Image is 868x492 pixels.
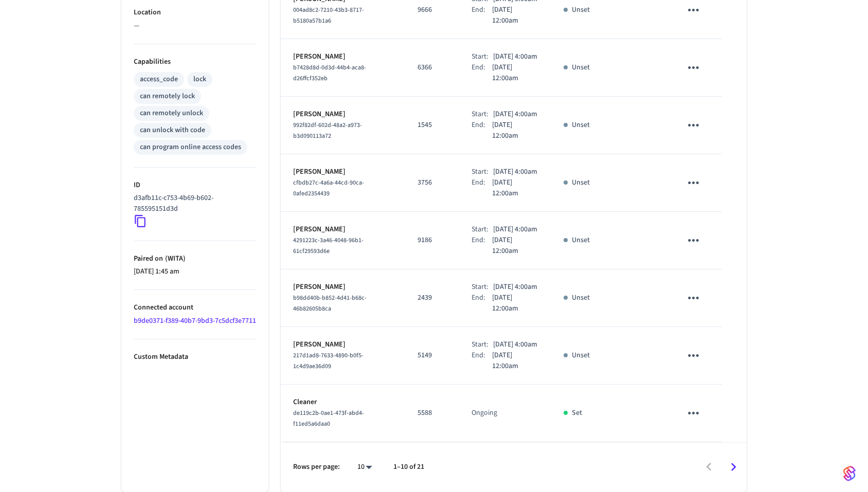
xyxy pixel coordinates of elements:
p: Rows per page: [293,462,340,472]
p: Unset [572,62,590,73]
div: End: [472,120,493,141]
p: [DATE] 12:00am [492,350,538,372]
p: [DATE] 12:00am [492,5,538,26]
div: End: [472,62,493,84]
div: Start: [472,109,493,120]
p: Connected account [134,302,256,313]
p: Unset [572,5,590,15]
p: Unset [572,120,590,131]
p: 9666 [418,5,447,15]
div: End: [472,235,493,257]
div: access_code [140,74,178,85]
div: 10 [352,460,377,475]
p: ID [134,180,256,191]
p: 1–10 of 21 [393,462,424,472]
p: 5149 [418,350,447,361]
div: End: [472,5,493,26]
div: Start: [472,51,493,62]
p: Unset [572,293,590,303]
p: [PERSON_NAME] [293,339,393,350]
span: 4291223c-3a46-4048-96b1-61cf29593d6e [293,236,364,256]
p: 2439 [418,293,447,303]
p: [DATE] 12:00am [492,177,538,199]
span: cfbdb27c-4a6a-44cd-90ca-0afed2354439 [293,178,364,198]
span: 217d1ad8-7633-4890-b0f5-1c4d9ae36d09 [293,351,364,371]
span: de119c2b-0ae1-473f-abd4-f11ed5a6daa0 [293,409,364,428]
div: End: [472,293,493,314]
p: Location [134,7,256,18]
p: [DATE] 4:00am [493,224,537,235]
div: End: [472,177,493,199]
div: can remotely lock [140,91,195,102]
p: Unset [572,235,590,246]
p: [DATE] 4:00am [493,167,537,177]
div: Start: [472,339,493,350]
p: d3afb11c-c753-4b69-b602-785595151d3d [134,193,252,214]
p: [DATE] 4:00am [493,339,537,350]
div: Start: [472,167,493,177]
p: Paired on [134,253,256,264]
p: — [134,21,256,31]
span: ( WITA ) [163,253,186,264]
a: b9de0371-f389-40b7-9bd3-7c5dcf3e7711 [134,316,256,326]
p: Set [572,408,582,418]
p: [DATE] 12:00am [492,235,538,257]
div: End: [472,350,493,372]
button: Go to next page [721,455,746,479]
p: 3756 [418,177,447,188]
p: Capabilities [134,57,256,67]
td: Ongoing [459,385,551,442]
p: 9186 [418,235,447,246]
p: [DATE] 12:00am [492,120,538,141]
span: b7428d8d-0d3d-44b4-aca8-d26ffcf352eb [293,63,366,83]
span: 004ad8c2-7210-43b3-8717-b5180a57b1a6 [293,6,364,25]
p: [PERSON_NAME] [293,51,393,62]
div: can program online access codes [140,142,241,153]
p: Cleaner [293,397,393,408]
span: 992f82df-602d-48a2-a973-b3d090113a72 [293,121,362,140]
p: Unset [572,177,590,188]
p: Unset [572,350,590,361]
p: [PERSON_NAME] [293,282,393,293]
p: [PERSON_NAME] [293,224,393,235]
p: [DATE] 4:00am [493,51,537,62]
p: [PERSON_NAME] [293,167,393,177]
span: b98dd40b-b852-4d41-b68c-46b82605b8ca [293,294,367,313]
p: [DATE] 4:00am [493,282,537,293]
p: [DATE] 12:00am [492,293,538,314]
p: [DATE] 4:00am [493,109,537,120]
p: 6366 [418,62,447,73]
p: [PERSON_NAME] [293,109,393,120]
p: 5588 [418,408,447,418]
p: [DATE] 12:00am [492,62,538,84]
div: lock [193,74,206,85]
p: [DATE] 1:45 am [134,266,256,277]
div: Start: [472,224,493,235]
div: can unlock with code [140,125,205,136]
div: Start: [472,282,493,293]
div: can remotely unlock [140,108,203,119]
p: Custom Metadata [134,352,256,362]
img: SeamLogoGradient.69752ec5.svg [843,465,856,482]
p: 1545 [418,120,447,131]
